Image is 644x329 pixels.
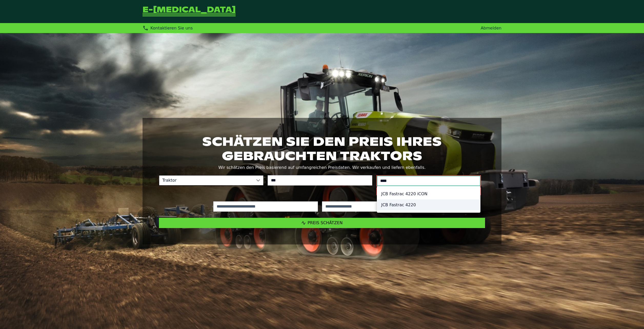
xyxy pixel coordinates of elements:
[159,134,485,163] h1: Schätzen Sie den Preis Ihres gebrauchten Traktors
[159,218,485,228] button: Preis schätzen
[159,164,485,171] p: Wir schätzen den Preis basierend auf umfangreichen Preisdaten. Wir verkaufen und liefern ebenfalls.
[481,26,501,30] a: Abmelden
[377,186,480,212] ul: Option List
[376,188,481,195] small: Bitte wählen Sie ein Modell aus den Vorschlägen
[308,220,343,225] span: Preis schätzen
[150,26,193,30] span: Kontaktieren Sie uns
[143,25,193,31] div: Kontaktieren Sie uns
[159,176,253,185] span: Traktor
[143,6,236,17] a: Zurück zur Startseite
[377,188,480,199] li: JCB Fastrac 4220 iCON
[377,199,480,210] li: JCB Fastrac 4220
